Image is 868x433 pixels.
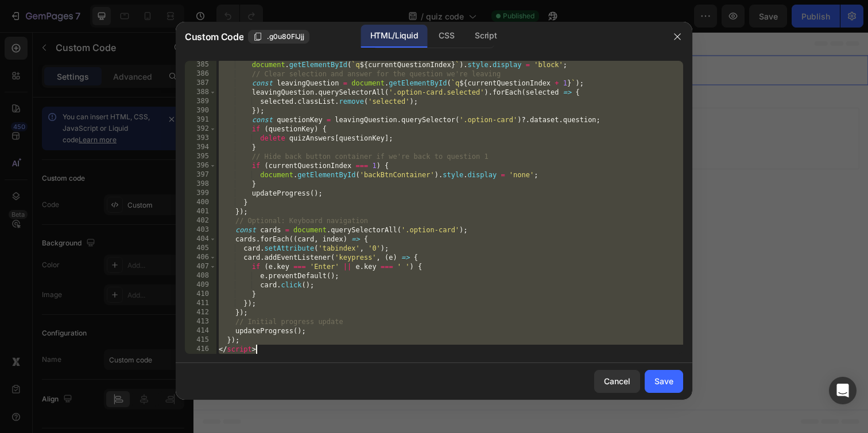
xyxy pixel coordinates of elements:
[645,370,683,393] button: Save
[604,375,630,387] div: Cancel
[185,124,216,134] div: 392
[185,97,216,106] div: 389
[185,225,216,235] div: 403
[185,60,216,69] div: 385
[185,280,216,290] div: 409
[185,290,216,299] div: 410
[248,30,309,44] button: .g0u80FIJjj
[185,170,216,180] div: 397
[185,134,216,143] div: 393
[185,235,216,244] div: 404
[185,308,216,317] div: 412
[267,32,304,42] span: .g0u80FIJjj
[185,317,216,326] div: 413
[185,152,216,161] div: 395
[317,71,372,83] span: Add section
[309,111,371,121] span: from URL or image
[829,377,857,404] div: Open Intercom Messenger
[185,161,216,170] div: 396
[14,60,63,70] div: Custom Code
[185,189,216,198] div: 399
[185,326,216,336] div: 414
[594,370,640,393] button: Cancel
[395,96,465,108] div: Add blank section
[466,25,506,48] div: Script
[185,79,216,88] div: 387
[215,111,294,121] span: inspired by CRO experts
[221,96,290,108] div: Choose templates
[185,207,216,216] div: 401
[185,180,216,189] div: 398
[185,30,243,44] span: Custom Code
[185,299,216,308] div: 411
[185,345,216,354] div: 416
[185,106,216,115] div: 390
[429,25,463,48] div: CSS
[185,253,216,262] div: 406
[185,198,216,207] div: 400
[185,88,216,97] div: 388
[654,375,673,387] div: Save
[185,244,216,253] div: 405
[185,271,216,280] div: 408
[185,69,216,79] div: 386
[311,96,371,108] div: Generate layout
[185,216,216,225] div: 402
[386,111,472,121] span: then drag & drop elements
[361,25,427,48] div: HTML/Liquid
[185,336,216,345] div: 415
[185,115,216,124] div: 391
[185,143,216,152] div: 394
[185,262,216,271] div: 407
